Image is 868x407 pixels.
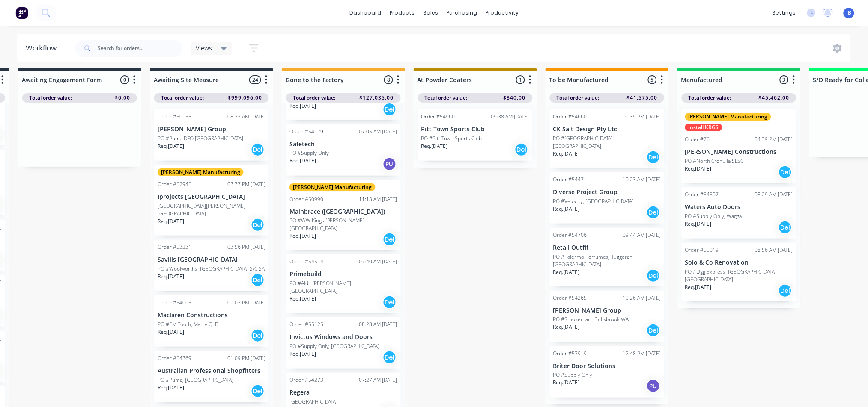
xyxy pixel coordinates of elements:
[158,180,191,188] div: Order #52945
[289,271,397,278] p: Primebuild
[359,128,397,136] div: 07:05 AM [DATE]
[227,243,265,251] div: 03:56 PM [DATE]
[779,284,792,298] div: Del
[685,165,712,173] p: Req. [DATE]
[158,218,184,225] p: Req. [DATE]
[158,243,191,251] div: Order #53231
[383,351,397,364] div: Del
[647,150,660,164] div: Del
[755,136,793,143] div: 04:39 PM [DATE]
[553,113,587,121] div: Order #54660
[553,379,580,386] p: Req. [DATE]
[29,94,72,102] span: Total order value:
[227,299,265,307] div: 01:03 PM [DATE]
[383,233,397,246] div: Del
[251,384,265,398] div: Del
[359,195,397,203] div: 11:18 AM [DATE]
[289,295,316,303] p: Req. [DATE]
[553,176,587,183] div: Order #54471
[289,398,338,406] p: [GEOGRAPHIC_DATA]
[154,295,269,347] div: Order #5406301:03 PM [DATE]Maclaren ConstructionsPO #EM Tooth, Manly QLDReq.[DATE]Del
[345,6,385,19] a: dashboard
[847,9,852,17] span: JB
[251,273,265,287] div: Del
[289,102,316,110] p: Req. [DATE]
[553,363,661,370] p: Briter Door Solutions
[289,258,323,265] div: Order #54514
[553,253,661,268] p: PO #Palermo Perfumes, Tuggerah [GEOGRAPHIC_DATA]
[550,291,665,342] div: Order #5426510:26 AM [DATE][PERSON_NAME] GroupPO #Smokemart, Bullsbrook WAReq.[DATE]Del
[418,109,533,161] div: Order #5496009:38 AM [DATE]Pitt Town Sports ClubPO #Pitt Town Sports ClubReq.[DATE]Del
[286,254,401,313] div: Order #5451407:40 AM [DATE]PrimebuildPO #Aldi, [PERSON_NAME][GEOGRAPHIC_DATA]Req.[DATE]Del
[289,217,397,232] p: PO #WW Kings [PERSON_NAME] [GEOGRAPHIC_DATA]
[550,109,665,168] div: Order #5466001:39 PM [DATE]CK Salt Design Pty LtdPO #[GEOGRAPHIC_DATA] [GEOGRAPHIC_DATA]Req.[DATE...
[158,256,265,263] p: Savills [GEOGRAPHIC_DATA]
[553,268,580,276] p: Req. [DATE]
[158,168,244,176] div: [PERSON_NAME] Manufacturing
[685,157,744,165] p: PO #North Cronulla SLSC
[158,299,191,307] div: Order #54063
[759,94,790,102] span: $45,462.00
[359,376,397,384] div: 07:27 AM [DATE]
[158,126,265,133] p: [PERSON_NAME] Group
[289,149,329,157] p: PO #Supply Only
[755,191,793,198] div: 08:29 AM [DATE]
[685,136,710,143] div: Order #76
[685,124,722,131] div: Install KRGS
[550,346,665,398] div: Order #5391912:48 PM [DATE]Briter Door SolutionsPO #Supply OnlyReq.[DATE]PU
[158,384,184,392] p: Req. [DATE]
[289,376,323,384] div: Order #54273
[685,203,793,211] p: Waters Auto Doors
[421,113,455,121] div: Order #54960
[689,94,731,102] span: Total order value:
[421,126,529,133] p: Pitt Town Sports Club
[682,109,796,183] div: [PERSON_NAME] ManufacturingInstall KRGSOrder #7604:39 PM [DATE][PERSON_NAME] ConstructionsPO #Nor...
[550,172,665,224] div: Order #5447110:23 AM [DATE]Diverse Project GroupPO #Velocity, [GEOGRAPHIC_DATA]Req.[DATE]Del
[154,240,269,291] div: Order #5323103:56 PM [DATE]Savills [GEOGRAPHIC_DATA]PO #Woolworths, [GEOGRAPHIC_DATA] S/C SAReq.[...
[158,135,243,142] p: PO #Puma DFO [GEOGRAPHIC_DATA]
[158,265,265,273] p: PO #Woolworths, [GEOGRAPHIC_DATA] S/C SA
[442,6,481,19] div: purchasing
[550,228,665,286] div: Order #5470609:44 AM [DATE]Retail OutfitPO #Palermo Perfumes, Tuggerah [GEOGRAPHIC_DATA]Req.[DATE...
[647,206,660,219] div: Del
[359,258,397,265] div: 07:40 AM [DATE]
[421,142,448,150] p: Req. [DATE]
[553,231,587,239] div: Order #54706
[685,113,771,121] div: [PERSON_NAME] Manufacturing
[158,142,184,150] p: Req. [DATE]
[158,202,265,218] p: [GEOGRAPHIC_DATA][PERSON_NAME] [GEOGRAPHIC_DATA]
[553,350,587,357] div: Order #53919
[286,317,401,369] div: Order #5512508:28 AM [DATE]Invictus Windows and DoorsPO #Supply Only, [GEOGRAPHIC_DATA]Req.[DATE]Del
[553,135,661,150] p: PO #[GEOGRAPHIC_DATA] [GEOGRAPHIC_DATA]
[553,294,587,302] div: Order #54265
[779,165,792,179] div: Del
[553,205,580,213] p: Req. [DATE]
[515,143,528,156] div: Del
[158,273,184,280] p: Req. [DATE]
[289,389,397,396] p: Regera
[286,124,401,176] div: Order #5417907:05 AM [DATE]SafetechPO #Supply OnlyReq.[DATE]PU
[154,165,269,236] div: [PERSON_NAME] ManufacturingOrder #5294503:37 PM [DATE]Iprojects [GEOGRAPHIC_DATA][GEOGRAPHIC_DATA...
[768,6,800,19] div: settings
[158,321,218,328] p: PO #EM Tooth, Manly QLD
[623,350,661,357] div: 12:48 PM [DATE]
[227,113,265,121] div: 08:33 AM [DATE]
[421,135,482,142] p: PO #Pitt Town Sports Club
[158,354,191,362] div: Order #54369
[154,351,269,402] div: Order #5436901:09 PM [DATE]Australian Professional ShopfittersPO #Puma, [GEOGRAPHIC_DATA]Req.[DAT...
[553,316,629,323] p: PO #Smokemart, Bullsbrook WA
[685,283,712,291] p: Req. [DATE]
[647,269,660,283] div: Del
[623,231,661,239] div: 09:44 AM [DATE]
[425,94,468,102] span: Total order value:
[251,329,265,342] div: Del
[289,195,323,203] div: Order #50990
[289,141,397,148] p: Safetech
[383,103,397,116] div: Del
[289,157,316,165] p: Req. [DATE]
[553,307,661,314] p: [PERSON_NAME] Group
[685,220,712,228] p: Req. [DATE]
[481,6,523,19] div: productivity
[557,94,600,102] span: Total order value:
[289,183,376,191] div: [PERSON_NAME] Manufacturing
